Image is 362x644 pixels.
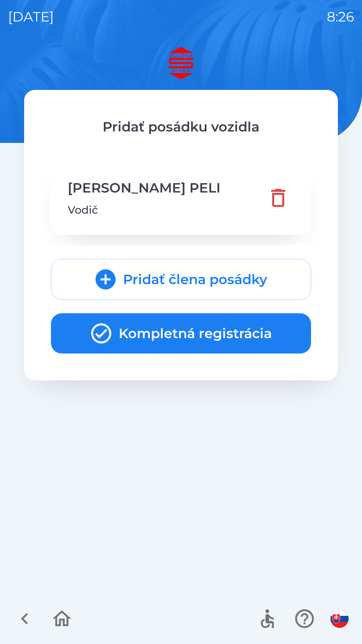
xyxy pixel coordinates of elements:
img: Logo [24,47,338,79]
p: [PERSON_NAME] PELI [68,178,221,198]
p: Pridať posádku vozidla [51,117,311,137]
p: 8:26 [327,7,354,27]
p: Vodič [68,202,221,218]
button: Kompletná registrácia [51,313,311,354]
img: sk flag [330,610,349,628]
button: Pridať člena posádky [51,259,311,300]
p: [DATE] [8,7,54,27]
